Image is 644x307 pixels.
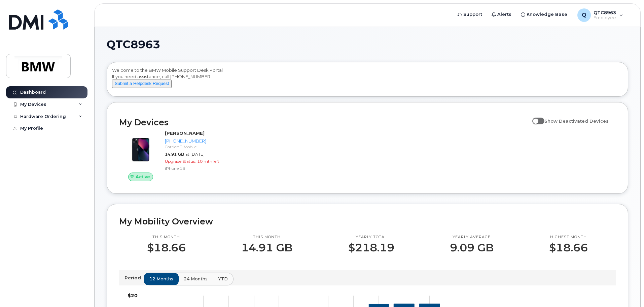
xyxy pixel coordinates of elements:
p: 14.91 GB [241,242,292,254]
input: Show Deactivated Devices [532,115,538,120]
h2: My Devices [119,117,529,127]
span: Active [136,174,150,180]
p: This month [241,235,292,240]
span: 14.91 GB [165,152,184,157]
span: YTD [218,276,228,282]
a: Submit a Helpdesk Request [112,81,172,86]
span: Upgrade Status: [165,159,196,164]
div: iPhone 13 [165,165,235,171]
p: Highest month [549,235,588,240]
div: [PHONE_NUMBER] [165,138,235,144]
a: Active[PERSON_NAME][PHONE_NUMBER]Carrier: T-Mobile14.91 GBat [DATE]Upgrade Status:10 mth leftiPho... [119,130,237,181]
p: Yearly total [348,235,394,240]
span: 10 mth left [197,159,219,164]
p: Period [124,275,144,281]
tspan: $20 [128,293,138,299]
h2: My Mobility Overview [119,216,616,226]
p: $218.19 [348,242,394,254]
div: Welcome to the BMW Mobile Support Desk Portal If you need assistance, call [PHONE_NUMBER]. [112,67,623,94]
p: Yearly average [450,235,494,240]
span: QTC8963 [107,39,160,50]
span: Show Deactivated Devices [544,118,609,124]
p: $18.66 [147,242,186,254]
p: $18.66 [549,242,588,254]
div: Carrier: T-Mobile [165,144,235,150]
span: at [DATE] [185,152,205,157]
p: This month [147,235,186,240]
p: 9.09 GB [450,242,494,254]
img: image20231002-3703462-1ig824h.jpeg [124,133,157,166]
span: 24 months [184,276,208,282]
button: Submit a Helpdesk Request [112,80,172,88]
strong: [PERSON_NAME] [165,130,205,136]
